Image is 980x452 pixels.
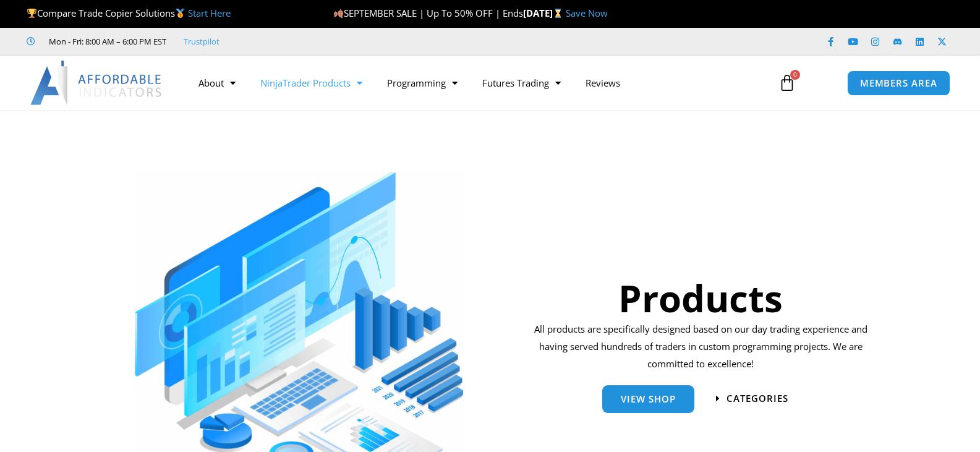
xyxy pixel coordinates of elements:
a: View Shop [602,385,694,413]
a: Save Now [566,7,608,19]
span: 0 [790,70,800,80]
img: 🍂 [334,9,343,18]
img: 🥇 [176,9,185,18]
a: Start Here [188,7,231,19]
span: SEPTEMBER SALE | Up To 50% OFF | Ends [333,7,523,19]
img: 🏆 [27,9,36,18]
a: NinjaTrader Products [248,69,375,97]
span: categories [726,394,788,403]
a: Reviews [573,69,633,97]
nav: Menu [186,69,764,97]
a: About [186,69,248,97]
span: Compare Trade Copier Solutions [27,7,231,19]
h1: Products [530,272,872,324]
a: Futures Trading [470,69,573,97]
a: 0 [760,65,814,101]
a: categories [716,394,788,403]
p: All products are specifically designed based on our day trading experience and having served hund... [530,321,872,373]
img: ⌛ [553,9,563,18]
span: View Shop [621,394,676,404]
a: MEMBERS AREA [847,70,950,96]
img: LogoAI | Affordable Indicators – NinjaTrader [30,61,163,105]
a: Programming [375,69,470,97]
span: Mon - Fri: 8:00 AM – 6:00 PM EST [46,34,166,49]
span: MEMBERS AREA [860,79,937,88]
strong: [DATE] [523,7,566,19]
a: Trustpilot [184,34,219,49]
